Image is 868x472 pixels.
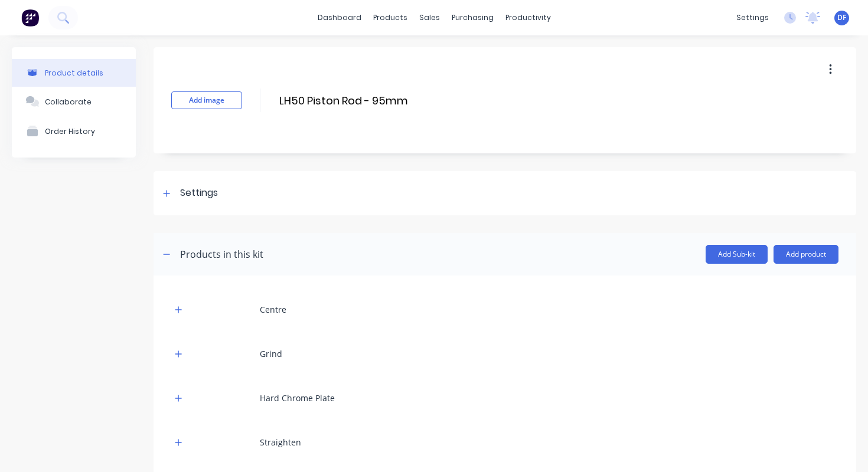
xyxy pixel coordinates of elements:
button: Add image [171,91,242,109]
input: Enter kit name [278,92,487,109]
div: Order History [45,127,95,136]
a: dashboard [312,9,367,27]
div: Centre [260,303,286,316]
button: Add Sub-kit [706,245,768,264]
span: DF [837,12,846,23]
div: Settings [180,186,218,201]
div: Straighten [260,436,301,448]
div: purchasing [446,9,500,27]
div: Hard Chrome Plate [260,392,335,404]
div: productivity [500,9,557,27]
button: Add product [774,245,838,264]
button: Product details [12,59,136,87]
div: products [367,9,413,27]
button: Collaborate [12,87,136,116]
div: Products in this kit [180,247,263,261]
button: Order History [12,116,136,146]
div: Grind [260,348,282,360]
img: Factory [21,9,39,27]
div: Collaborate [45,97,92,106]
div: sales [413,9,446,27]
div: Product details [45,68,103,77]
div: settings [730,9,775,27]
